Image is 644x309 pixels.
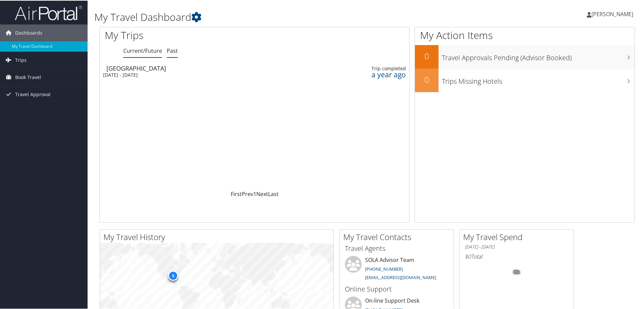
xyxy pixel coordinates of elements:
h3: Online Support [345,284,449,293]
a: 1 [253,190,256,197]
h6: Total [465,252,569,260]
a: First [231,190,242,197]
a: Last [268,190,279,197]
div: Trip completed [336,65,406,71]
span: Book Travel [15,68,41,85]
h2: My Travel Contacts [343,231,454,242]
div: [GEOGRAPHIC_DATA] [106,65,178,71]
span: Trips [15,51,27,68]
h3: Trips Missing Hotels [442,73,635,85]
tspan: 0% [514,270,519,274]
a: [PERSON_NAME] [587,3,640,24]
h2: My Travel History [103,231,333,242]
h2: 0 [415,73,439,85]
h2: My Travel Spend [463,231,574,242]
h3: Travel Agents [345,243,449,253]
span: Travel Approval [15,85,51,102]
a: Past [167,46,178,54]
div: a year ago [336,71,406,77]
li: SOLA Advisor Team [342,255,452,283]
h3: Travel Approvals Pending (Advisor Booked) [442,49,635,62]
a: [EMAIL_ADDRESS][DOMAIN_NAME] [365,274,436,280]
img: airportal-logo.png [15,4,82,20]
a: Prev [242,190,253,197]
h1: My Travel Dashboard [94,9,458,24]
div: 5 [168,270,178,280]
a: 0Trips Missing Hotels [415,68,635,91]
h1: My Trips [105,28,275,42]
span: Dashboards [15,24,42,41]
a: Next [256,190,268,197]
h6: [DATE] - [DATE] [465,243,569,249]
div: [DATE] - [DATE] [103,71,175,77]
h2: 0 [415,50,439,61]
a: Current/Future [123,46,162,54]
a: [PHONE_NUMBER] [365,265,403,271]
a: 0Travel Approvals Pending (Advisor Booked) [415,44,635,68]
span: [PERSON_NAME] [591,10,633,17]
span: $0 [465,252,471,260]
h1: My Action Items [415,28,635,42]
